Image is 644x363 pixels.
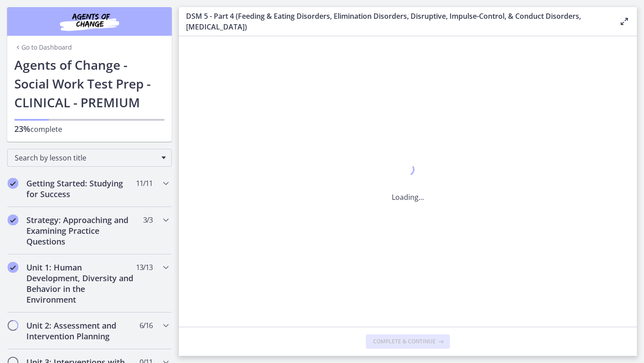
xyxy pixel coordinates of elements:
p: complete [14,123,165,135]
i: Completed [8,178,18,189]
h2: Unit 2: Assessment and Intervention Planning [26,320,136,342]
p: Loading... [392,192,424,203]
h1: Agents of Change - Social Work Test Prep - CLINICAL - PREMIUM [14,55,165,112]
span: 6 / 16 [140,320,153,331]
span: 11 / 11 [136,178,153,189]
h2: Strategy: Approaching and Examining Practice Questions [26,215,136,247]
span: Complete & continue [373,338,436,345]
span: 3 / 3 [143,215,153,225]
div: Search by lesson title [7,149,172,167]
i: Completed [8,215,18,225]
h2: Getting Started: Studying for Success [26,178,136,199]
i: Completed [8,262,18,273]
img: Agents of Change [36,11,143,32]
h3: DSM 5 - Part 4 (Feeding & Eating Disorders, Elimination Disorders, Disruptive, Impulse-Control, &... [186,11,605,32]
button: Complete & continue [366,334,450,349]
span: Search by lesson title [15,153,157,163]
span: 13 / 13 [136,262,153,273]
div: 1 [392,160,424,181]
h2: Unit 1: Human Development, Diversity and Behavior in the Environment [26,262,136,305]
a: Go to Dashboard [14,43,72,52]
span: 23% [14,123,30,134]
